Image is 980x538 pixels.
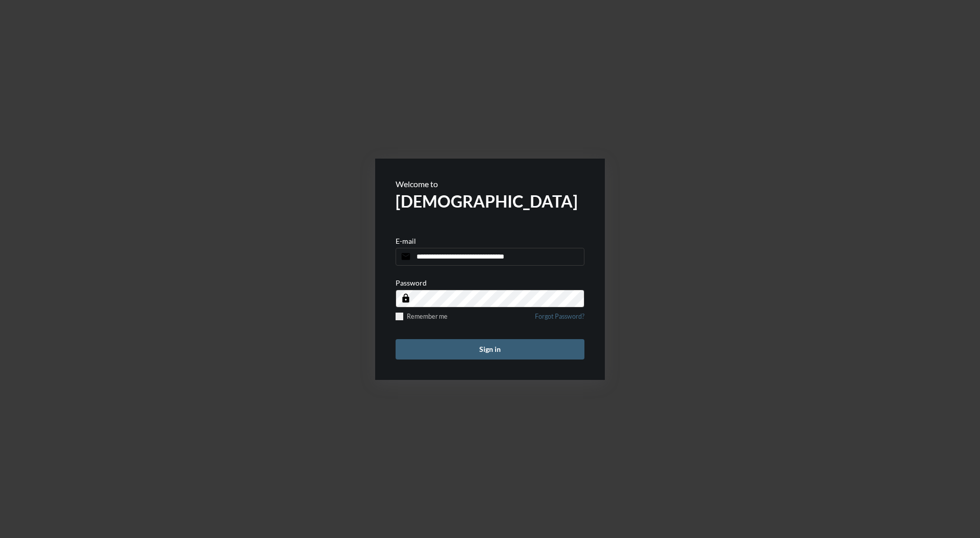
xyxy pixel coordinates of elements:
button: Sign in [396,339,584,360]
p: Password [396,278,427,287]
p: E-mail [396,237,416,245]
h2: [DEMOGRAPHIC_DATA] [396,191,584,211]
p: Welcome to [396,179,584,189]
a: Forgot Password? [535,313,584,326]
label: Remember me [396,313,448,320]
